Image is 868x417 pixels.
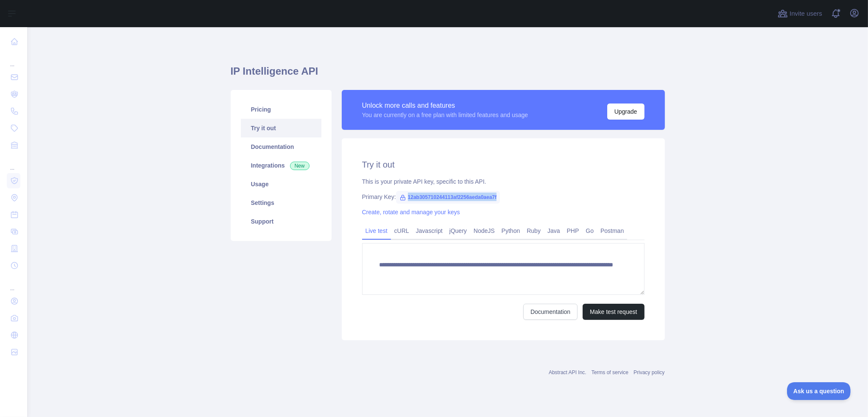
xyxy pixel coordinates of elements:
[564,224,583,238] a: PHP
[787,382,851,400] iframe: Toggle Customer Support
[446,224,470,238] a: jQuery
[241,193,321,212] a: Settings
[607,104,645,120] button: Upgrade
[7,275,20,292] div: ...
[583,304,644,320] button: Make test request
[582,224,597,238] a: Go
[362,111,528,119] div: You are currently on a free plan with limited features and usage
[634,369,664,375] a: Privacy policy
[391,224,413,238] a: cURL
[7,154,20,171] div: ...
[470,224,498,238] a: NodeJS
[241,212,321,231] a: Support
[362,159,645,171] h2: Try it out
[592,369,628,375] a: Terms of service
[362,177,645,186] div: This is your private API key, specific to this API.
[413,224,446,238] a: Javascript
[241,137,321,156] a: Documentation
[362,209,460,215] a: Create, rotate and manage your keys
[241,119,321,137] a: Try it out
[290,162,310,170] span: New
[362,101,528,111] div: Unlock more calls and features
[231,64,665,85] h1: IP Intelligence API
[790,9,822,19] span: Invite users
[241,175,321,193] a: Usage
[549,369,586,375] a: Abstract API Inc.
[776,7,824,20] button: Invite users
[523,304,578,320] a: Documentation
[523,224,544,238] a: Ruby
[241,156,321,175] a: Integrations New
[7,51,20,68] div: ...
[362,224,391,238] a: Live test
[597,224,627,238] a: Postman
[396,191,500,204] span: 12ab305710244113af2256aeda0aea7f
[498,224,524,238] a: Python
[241,100,321,119] a: Pricing
[362,193,645,201] div: Primary Key:
[544,224,564,238] a: Java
